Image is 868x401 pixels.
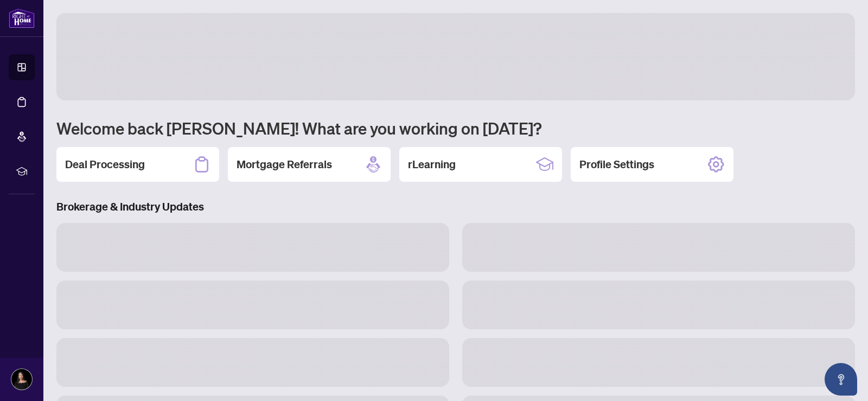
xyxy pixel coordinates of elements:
img: Profile Icon [11,369,32,390]
h3: Brokerage & Industry Updates [56,199,855,214]
img: logo [9,8,35,28]
h2: rLearning [408,157,456,172]
button: Open asap [825,363,857,396]
h2: Profile Settings [579,157,654,172]
h1: Welcome back [PERSON_NAME]! What are you working on [DATE]? [56,118,855,138]
h2: Deal Processing [65,157,145,172]
h2: Mortgage Referrals [237,157,332,172]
